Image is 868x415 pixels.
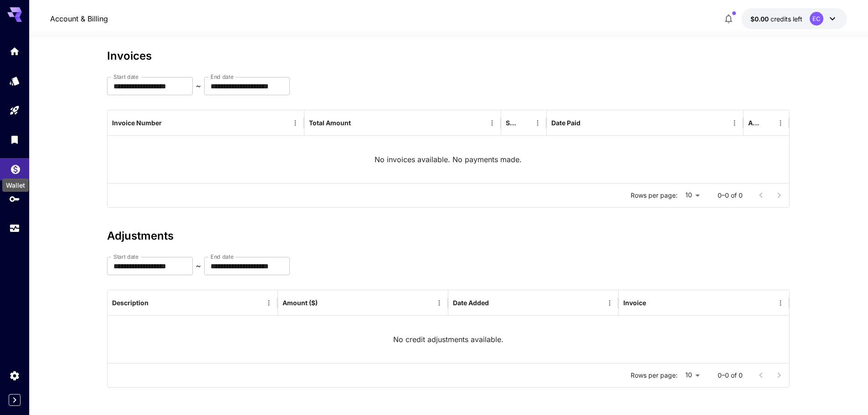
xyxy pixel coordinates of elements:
label: Start date [113,253,139,261]
p: 0–0 of 0 [718,371,743,380]
img: logo_orange.svg [15,15,22,22]
div: 10 [681,189,703,202]
h3: Adjustments [107,230,791,242]
div: $0.00 [750,14,802,24]
div: Domain: [URL] [24,24,65,31]
button: $0.00EC [741,8,847,29]
h3: Invoices [107,50,791,62]
button: Expand sidebar [9,394,21,406]
button: Menu [728,117,741,129]
button: Menu [433,297,446,309]
button: Sort [163,117,175,129]
button: Sort [647,297,660,309]
button: Menu [531,117,544,129]
p: Rows per page: [631,371,678,380]
img: tab_domain_overview_orange.svg [25,53,32,60]
div: Models [9,75,20,87]
p: ~ [196,261,201,272]
button: Sort [519,117,531,129]
a: Account & Billing [50,13,108,24]
button: Menu [603,297,616,309]
button: Menu [486,117,498,129]
div: Playground [9,105,20,116]
button: Menu [774,117,787,129]
img: tab_keywords_by_traffic_grey.svg [91,53,98,60]
div: Status [506,119,518,127]
div: Date Paid [551,119,580,127]
p: ~ [196,81,201,92]
div: Invoice [623,299,646,307]
button: Menu [774,297,787,309]
button: Sort [318,297,331,309]
div: EC [810,12,823,26]
button: Sort [581,117,594,129]
p: Rows per page: [631,191,678,200]
label: End date [211,253,233,261]
div: Amount ($) [282,299,318,307]
nav: breadcrumb [50,13,108,24]
div: Settings [9,370,20,381]
p: No credit adjustments available. [393,334,503,345]
div: Action [748,119,760,127]
p: 0–0 of 0 [718,191,743,200]
label: End date [211,73,233,81]
label: Start date [113,73,139,81]
button: Sort [490,297,503,309]
div: API Keys [9,193,20,205]
div: 10 [681,369,703,382]
button: Sort [149,297,162,309]
div: Home [9,46,20,57]
div: Total Amount [309,119,351,127]
div: Usage [9,223,20,234]
div: Library [9,134,20,145]
div: Invoice Number [112,119,162,127]
button: Menu [262,297,275,309]
div: Keywords by Traffic [101,54,154,60]
button: Sort [761,117,774,129]
div: Wallet [10,161,21,172]
div: Wallet [2,179,29,192]
div: Description [112,299,149,307]
div: v 4.0.25 [26,15,45,22]
div: Domain Overview [35,54,82,60]
span: $0.00 [750,15,770,23]
button: Menu [289,117,302,129]
img: website_grey.svg [15,24,22,31]
p: No invoices available. No payments made. [375,154,522,165]
div: Date Added [453,299,489,307]
span: credits left [770,15,802,23]
button: Sort [352,117,365,129]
